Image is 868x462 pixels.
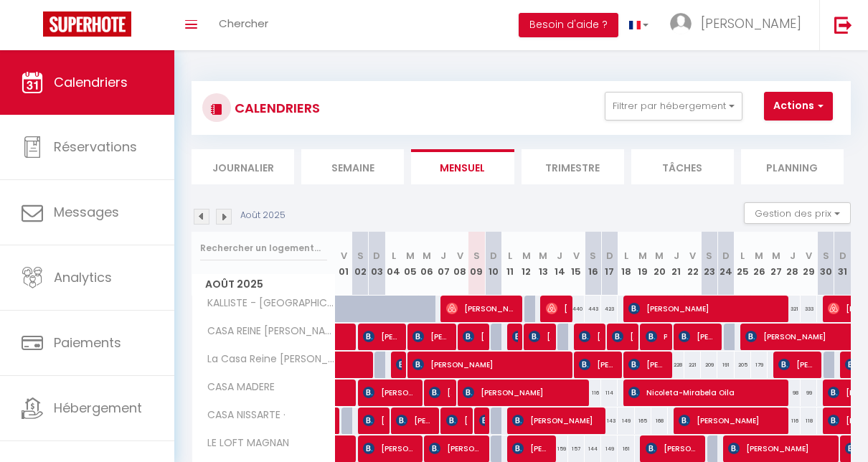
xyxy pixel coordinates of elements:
span: CASA MADERE [194,379,278,395]
iframe: LiveChat chat widget [808,402,868,462]
div: 116 [784,407,801,434]
span: [PERSON_NAME] [429,379,451,406]
th: 13 [535,232,552,296]
span: Calendriers [54,73,128,91]
li: Journalier [192,149,294,184]
img: logout [834,16,852,34]
th: 17 [601,232,618,296]
th: 10 [485,232,501,296]
abbr: S [823,249,829,263]
abbr: L [392,249,396,263]
span: KALLISTE - [GEOGRAPHIC_DATA] [194,296,338,311]
th: 29 [801,232,817,296]
th: 16 [585,232,601,296]
abbr: L [624,249,628,263]
span: [PERSON_NAME] [579,323,601,350]
span: [PERSON_NAME] [412,323,451,350]
img: Super Booking [43,11,131,37]
abbr: D [373,249,380,263]
abbr: M [772,249,780,263]
div: 209 [701,352,717,378]
abbr: V [457,249,463,263]
abbr: J [557,249,562,263]
div: 116 [585,379,601,406]
button: Besoin d'aide ? [519,13,618,37]
span: La Casa Reine [PERSON_NAME] bis [194,352,338,367]
div: 423 [601,296,618,322]
div: 99 [801,379,817,406]
th: 21 [668,232,684,296]
span: [PERSON_NAME] [446,407,468,434]
div: 161 [618,435,634,462]
th: 04 [385,232,402,296]
li: Semaine [301,149,404,184]
span: [PERSON_NAME] [512,435,551,462]
abbr: D [606,249,613,263]
span: [PERSON_NAME] [463,379,584,406]
th: 01 [336,232,352,296]
span: [PERSON_NAME] [512,407,600,434]
li: Tâches [631,149,734,184]
div: 205 [735,352,751,378]
div: 98 [784,379,801,406]
th: 23 [701,232,717,296]
abbr: M [423,249,431,263]
span: [PERSON_NAME] [363,407,385,434]
span: [PERSON_NAME] [363,435,418,462]
span: [PERSON_NAME] [529,323,551,350]
th: 20 [651,232,668,296]
div: 143 [601,407,618,434]
span: Messages [54,203,119,221]
abbr: V [806,249,812,263]
span: [PERSON_NAME] [546,295,568,322]
span: Heske [PERSON_NAME] [479,407,485,434]
th: 26 [751,232,768,296]
span: [PERSON_NAME] [412,351,567,378]
span: [PERSON_NAME] [679,407,783,434]
abbr: S [706,249,712,263]
span: Hébergement [54,399,142,417]
abbr: V [689,249,696,263]
span: [PERSON_NAME] [778,351,817,378]
span: [PERSON_NAME] [363,379,418,406]
span: [PERSON_NAME] [429,435,484,462]
div: 168 [651,407,668,434]
th: 02 [352,232,369,296]
abbr: M [406,249,415,263]
div: 118 [801,407,817,434]
span: [PERSON_NAME] [701,14,801,32]
button: Actions [764,92,833,121]
div: 149 [601,435,618,462]
abbr: L [740,249,745,263]
abbr: M [539,249,547,263]
input: Rechercher un logement... [200,235,327,261]
abbr: J [790,249,796,263]
abbr: V [341,249,347,263]
li: Mensuel [411,149,514,184]
div: 165 [635,407,651,434]
th: 30 [817,232,834,296]
div: 443 [585,296,601,322]
th: 03 [369,232,385,296]
th: 07 [435,232,452,296]
div: 144 [585,435,601,462]
abbr: S [473,249,480,263]
abbr: M [655,249,664,263]
span: [PERSON_NAME] [728,435,833,462]
th: 15 [568,232,585,296]
span: [PERSON_NAME] [628,295,783,322]
span: Paiements [54,334,121,352]
abbr: J [674,249,679,263]
th: 31 [834,232,851,296]
th: 14 [552,232,568,296]
th: 12 [518,232,534,296]
p: Août 2025 [240,209,286,222]
span: [PERSON_NAME] [646,435,701,462]
abbr: D [722,249,730,263]
th: 22 [684,232,701,296]
li: Trimestre [522,149,624,184]
abbr: D [839,249,846,263]
div: 191 [717,352,734,378]
abbr: S [357,249,364,263]
img: ... [670,13,692,34]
